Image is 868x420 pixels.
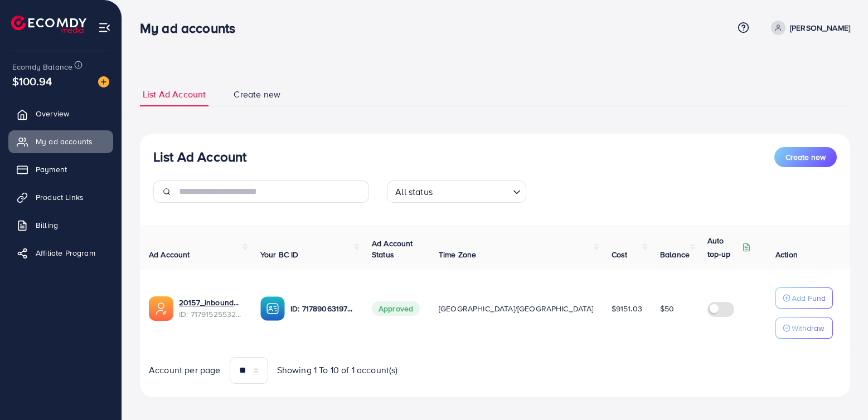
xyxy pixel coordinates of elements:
h3: List Ad Account [153,149,246,165]
span: $100.94 [12,73,52,89]
p: [PERSON_NAME] [790,21,850,35]
span: Approved [372,301,420,316]
a: [PERSON_NAME] [767,21,850,35]
span: Time Zone [439,249,476,260]
div: <span class='underline'>20157_inbound_1671531817430</span></br>7179152553299525633 [179,297,243,320]
a: Product Links [8,186,113,208]
span: [GEOGRAPHIC_DATA]/[GEOGRAPHIC_DATA] [439,303,594,314]
button: Withdraw [775,318,833,339]
a: Affiliate Program [8,242,113,264]
span: Product Links [36,192,84,203]
span: Billing [36,219,58,231]
button: Create new [774,147,837,167]
img: menu [98,21,111,34]
img: ic-ads-acc.e4c84228.svg [149,296,173,321]
span: All status [393,184,435,200]
span: Your BC ID [260,249,299,260]
p: Withdraw [792,321,824,335]
button: Add Fund [775,287,833,309]
span: Balance [660,249,690,260]
a: Payment [8,158,113,180]
span: Action [775,249,798,260]
span: Affiliate Program [36,247,95,258]
a: Billing [8,214,113,236]
span: Account per page [149,364,221,377]
span: ID: 7179152553299525633 [179,309,243,320]
a: My ad accounts [8,130,113,153]
img: logo [11,16,86,33]
span: List Ad Account [143,88,206,101]
span: Ad Account [149,249,190,260]
img: image [98,76,109,87]
p: Auto top-up [707,234,740,261]
div: Search for option [387,180,526,203]
p: ID: 7178906319750234114 [290,302,354,315]
h3: My ad accounts [140,20,244,36]
span: $9151.03 [612,303,642,314]
a: Overview [8,102,113,125]
span: Create new [234,88,280,101]
img: ic-ba-acc.ded83a64.svg [260,296,285,321]
iframe: Chat [821,370,860,412]
span: My ad accounts [36,136,93,147]
input: Search for option [436,182,508,200]
a: 20157_inbound_1671531817430 [179,297,243,308]
span: Payment [36,164,67,175]
p: Add Fund [792,291,826,305]
span: Ecomdy Balance [12,61,72,72]
span: Ad Account Status [372,238,413,260]
span: Overview [36,108,69,119]
span: Showing 1 To 10 of 1 account(s) [277,364,398,377]
span: Create new [785,152,826,163]
span: $50 [660,303,674,314]
span: Cost [612,249,628,260]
